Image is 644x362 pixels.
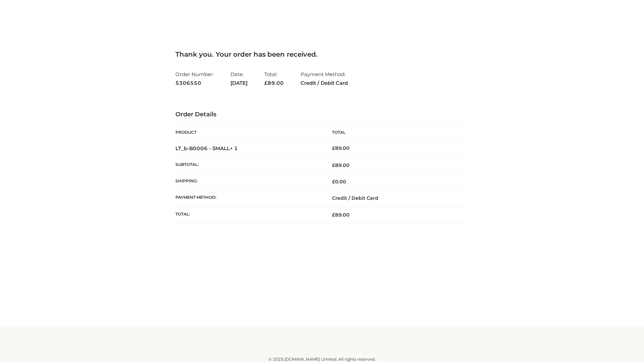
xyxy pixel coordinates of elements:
td: Credit / Debit Card [322,190,469,206]
span: £ [264,80,268,86]
strong: [DATE] [230,79,248,87]
li: Total: [264,68,284,89]
strong: × 1 [230,145,238,152]
span: 89.00 [332,212,350,218]
strong: 5306550 [175,79,214,87]
li: Order Number: [175,68,214,89]
bdi: 89.00 [332,145,350,151]
bdi: 0.00 [332,179,346,185]
th: Total: [175,206,322,223]
th: Subtotal: [175,157,322,173]
span: 89.00 [264,80,284,86]
strong: LT_b-B0006 - SMALL [175,145,238,152]
th: Shipping: [175,174,322,190]
span: 89.00 [332,162,350,168]
h3: Order Details [175,111,469,118]
span: £ [332,162,335,168]
span: £ [332,179,335,185]
li: Date: [230,68,248,89]
span: £ [332,145,335,151]
li: Payment Method: [301,68,348,89]
span: £ [332,212,335,218]
th: Payment method: [175,190,322,206]
th: Product [175,125,322,140]
strong: Credit / Debit Card [301,79,348,87]
h3: Thank you. Your order has been received. [175,50,469,58]
th: Total [322,125,469,140]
